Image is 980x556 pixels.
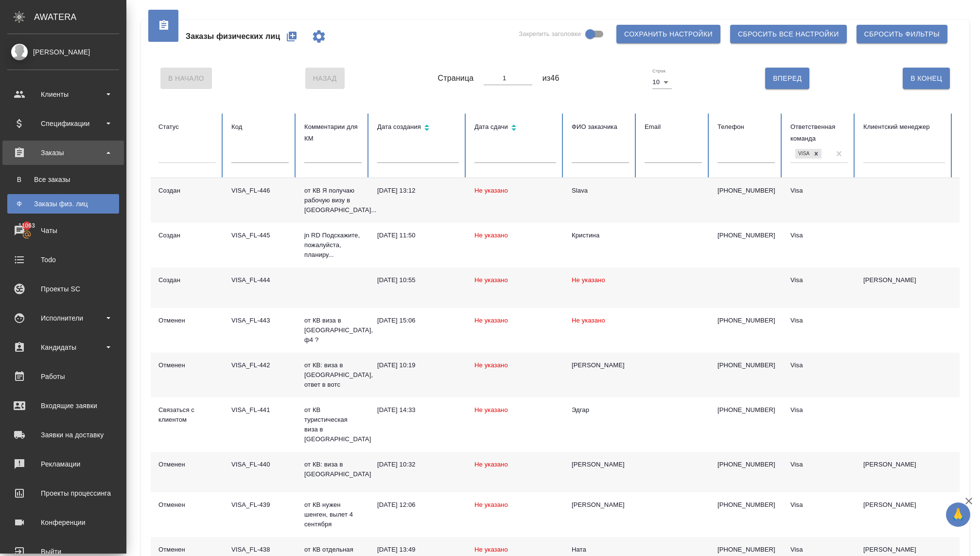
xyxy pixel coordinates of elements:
[7,87,119,102] div: Клиенты
[910,72,942,85] span: В Конец
[730,25,847,43] button: Сбросить все настройки
[474,276,508,284] span: Не указано
[7,116,119,131] div: Спецификации
[474,187,508,194] span: Не указано
[717,316,775,325] p: [PHONE_NUMBER]
[231,275,289,285] div: VISA_FL-444
[765,68,809,89] button: Вперед
[304,186,362,215] p: от КВ Я получаю рабочую визу в [GEOGRAPHIC_DATA]...
[790,460,848,469] div: Visa
[2,452,124,476] a: Рекламации
[790,545,848,555] div: Visa
[158,500,216,510] div: Отменен
[304,460,362,479] p: от КВ: виза в [GEOGRAPHIC_DATA]
[13,221,41,231] span: 11063
[377,231,459,240] div: [DATE] 11:50
[572,405,629,415] div: Эдгар
[231,360,289,370] div: VISA_FL-442
[377,275,459,285] div: [DATE] 10:55
[790,186,848,196] div: Visa
[652,75,672,89] div: 10
[572,276,605,284] span: Не указано
[7,252,119,267] div: Todo
[304,231,362,260] p: jn RD Подскажите, пожалуйста, планиру...
[2,218,124,243] a: 11063Чаты
[158,360,216,370] div: Отменен
[864,28,940,40] span: Сбросить фильтры
[158,231,216,240] div: Создан
[304,405,362,444] p: от КВ туристическая виза в [GEOGRAPHIC_DATA]
[7,47,119,57] div: [PERSON_NAME]
[717,360,775,370] p: [PHONE_NUMBER]
[12,199,114,209] div: Заказы физ. лиц
[519,29,581,39] span: Закрепить заголовки
[2,248,124,272] a: Todo
[158,545,216,555] div: Отменен
[856,268,953,308] td: [PERSON_NAME]
[795,149,811,159] div: Visa
[12,175,114,184] div: Все заказы
[377,316,459,325] div: [DATE] 15:06
[474,546,508,553] span: Не указано
[474,232,508,239] span: Не указано
[231,186,289,196] div: VISA_FL-446
[624,28,713,40] span: Сохранить настройки
[7,223,119,238] div: Чаты
[572,360,629,370] div: [PERSON_NAME]
[231,405,289,415] div: VISA_FL-441
[645,121,702,133] div: Email
[856,492,953,537] td: [PERSON_NAME]
[377,460,459,469] div: [DATE] 10:32
[717,186,775,196] p: [PHONE_NUMBER]
[158,316,216,325] div: Отменен
[7,515,119,530] div: Конференции
[377,186,459,196] div: [DATE] 13:12
[474,406,508,413] span: Не указано
[2,481,124,505] a: Проекты процессинга
[572,500,629,510] div: [PERSON_NAME]
[2,510,124,535] a: Конференции
[2,277,124,301] a: Проекты SC
[304,500,362,529] p: от КВ нужен шенген, вылет 4 сентября
[950,504,966,525] span: 🙏
[790,316,848,325] div: Visa
[7,398,119,413] div: Входящие заявки
[231,121,289,133] div: Код
[7,282,119,296] div: Проекты SC
[280,25,303,48] button: Создать
[158,405,216,425] div: Связаться с клиентом
[377,500,459,510] div: [DATE] 12:06
[231,500,289,510] div: VISA_FL-439
[903,68,950,89] button: В Конец
[474,461,508,468] span: Не указано
[377,360,459,370] div: [DATE] 10:19
[572,545,629,555] div: Ната
[572,186,629,196] div: Slava
[7,486,119,501] div: Проекты процессинга
[572,121,629,133] div: ФИО заказчика
[231,231,289,240] div: VISA_FL-445
[7,311,119,325] div: Исполнители
[790,231,848,240] div: Visa
[474,317,508,324] span: Не указано
[474,121,556,135] div: Сортировка
[438,72,474,84] span: Страница
[2,423,124,447] a: Заявки на доставку
[2,364,124,389] a: Работы
[474,361,508,369] span: Не указано
[790,275,848,285] div: Visa
[7,340,119,355] div: Кандидаты
[856,452,953,492] td: [PERSON_NAME]
[717,500,775,510] p: [PHONE_NUMBER]
[7,145,119,160] div: Заказы
[790,360,848,370] div: Visa
[377,121,459,135] div: Сортировка
[790,500,848,510] div: Visa
[572,317,605,324] span: Не указано
[863,121,945,133] div: Клиентский менеджер
[7,170,119,189] a: ВВсе заказы
[377,405,459,415] div: [DATE] 14:33
[946,502,970,527] button: 🙏
[857,25,947,43] button: Сбросить фильтры
[7,457,119,471] div: Рекламации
